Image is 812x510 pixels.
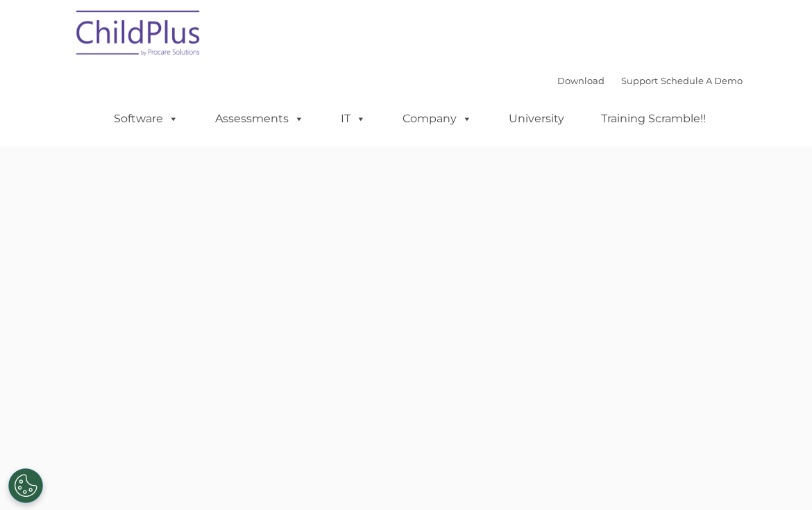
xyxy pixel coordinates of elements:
a: Download [557,75,604,86]
a: Assessments [201,105,318,133]
a: Software [100,105,192,133]
button: Cookies Settings [8,468,43,503]
a: Company [389,105,486,133]
img: ChildPlus by Procare Solutions [69,1,208,70]
a: Support [621,75,658,86]
a: Training Scramble!! [587,105,720,133]
a: University [495,105,578,133]
a: IT [327,105,380,133]
font: | [557,75,743,86]
a: Schedule A Demo [661,75,743,86]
